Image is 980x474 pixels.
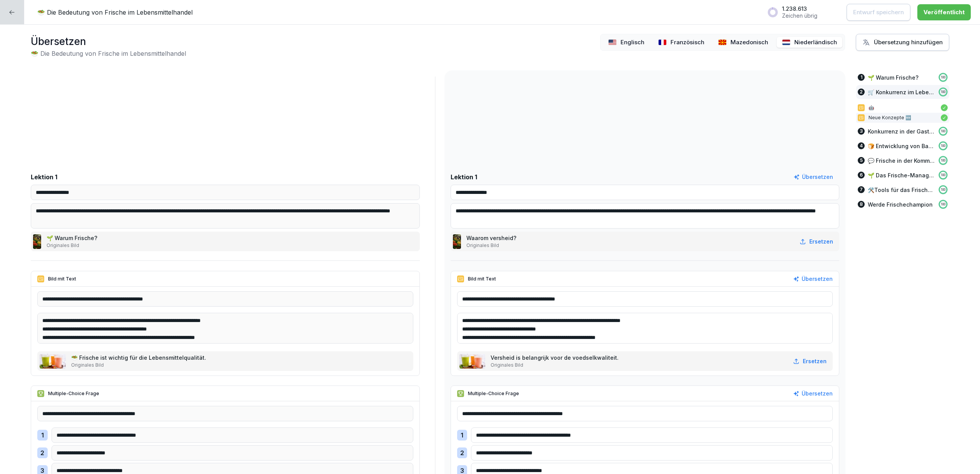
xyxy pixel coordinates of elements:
p: 1.238.613 [782,5,817,12]
p: 🛒 Konkurrenz im Lebensmitteleinzelhandel [868,88,935,96]
p: Versheid is belangrijk voor de voedselkwaliteit. [491,354,620,362]
div: 4 [858,142,865,149]
p: 100 [941,90,945,94]
div: 1 [457,430,468,441]
div: 7 [858,186,865,193]
p: Ersetzen [809,237,833,245]
p: 🍞 Entwicklung von BackWerk [868,142,935,150]
p: 100 [941,202,945,207]
p: Konkurrenz in der Gastronomie [868,127,935,135]
p: 100 [941,173,945,177]
p: Bild mit Text [48,275,76,282]
p: Ersetzen [803,357,827,365]
p: Werde Frischechampion [868,200,933,209]
img: jtlfdz2w21hp09dnwmufvh43.png [459,354,486,369]
img: sa4okjfhfopnf095aqmuws2y.png [33,234,41,249]
div: 5 [858,157,865,164]
p: Französisch [671,38,704,47]
p: 💬 Frische in der Kommunikation [868,157,935,165]
p: 🌱 Das Frische-Management-System [868,171,935,179]
p: 🛠️Tools für das Frischemanagement [868,186,935,194]
p: Englisch [621,38,644,47]
img: us.svg [608,39,617,45]
p: Waarom versheid? [466,234,518,242]
button: Übersetzung hinzufügen [856,34,949,51]
p: Neue Konzepte 🆕 [869,114,937,121]
p: Bild mit Text [468,275,496,282]
p: Originales Bild [466,242,518,249]
p: 🌱 Warum Frische? [47,234,99,242]
button: Übersetzen [793,275,833,283]
img: nl.svg [782,39,790,45]
div: 2 [858,88,865,95]
img: mk.svg [718,39,727,45]
p: Niederländisch [794,38,837,47]
div: 3 [858,128,865,135]
p: Originales Bild [71,362,208,369]
p: 🌱 Warum Frische? [868,73,918,82]
div: 1 [858,74,865,81]
p: 100 [941,75,945,80]
div: Übersetzung hinzufügen [862,38,943,47]
img: fr.svg [658,39,667,45]
div: 2 [37,447,48,458]
div: Veröffentlicht [923,8,965,17]
div: 8 [858,201,865,208]
p: Originales Bild [47,242,99,249]
h1: Übersetzen [31,34,186,49]
button: 1.238.613Zeichen übrig [764,2,840,22]
button: Übersetzen [793,389,833,398]
button: Übersetzen [794,173,833,181]
img: sa4okjfhfopnf095aqmuws2y.png [453,234,461,249]
p: Lektion 1 [31,172,57,182]
p: Multiple-Choice Frage [468,390,519,397]
p: Entwurf speichern [853,8,904,17]
div: 1 [37,430,48,441]
img: jtlfdz2w21hp09dnwmufvh43.png [40,354,66,369]
p: Zeichen übrig [782,12,817,19]
p: 100 [941,158,945,163]
p: 100 [941,187,945,192]
p: 🥗 Frische ist wichtig für die Lebensmittelqualität. [71,354,208,362]
div: 6 [858,172,865,179]
div: 2 [457,447,468,458]
h2: 🥗 Die Bedeutung von Frische im Lebensmittelhandel [31,49,186,58]
p: 100 [941,129,945,134]
p: Originales Bild [491,362,620,369]
p: Lektion 1 [451,172,477,182]
p: 100 [941,144,945,148]
p: 🥗 Die Bedeutung von Frische im Lebensmittelhandel [37,8,193,17]
button: Veröffentlicht [917,4,971,20]
p: Mazedonisch [730,38,768,47]
p: 🤖 [869,104,937,111]
p: Multiple-Choice Frage [48,390,99,397]
button: Entwurf speichern [847,4,910,21]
